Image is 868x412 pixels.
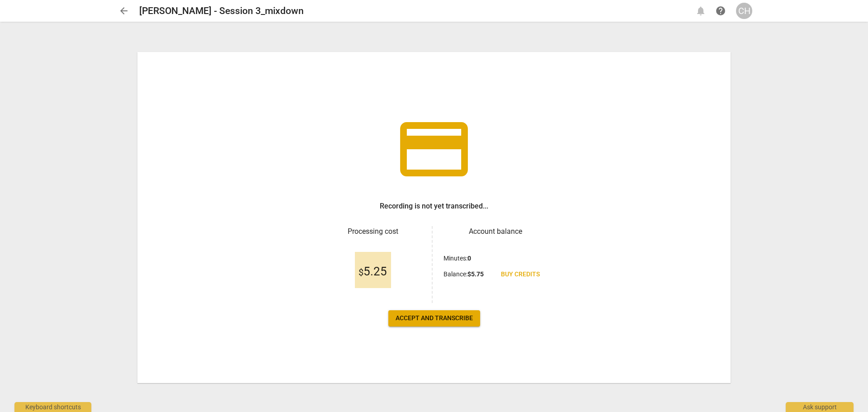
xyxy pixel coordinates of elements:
div: Keyboard shortcuts [14,402,91,412]
button: CH [736,3,752,19]
h3: Recording is not yet transcribed... [380,201,488,212]
h3: Processing cost [321,226,425,237]
span: Accept and transcribe [396,314,473,323]
p: Balance : [443,270,484,279]
h3: Account balance [443,226,547,237]
button: Accept and transcribe [388,310,480,327]
span: Buy credits [501,270,540,279]
b: $ 5.75 [467,270,484,278]
span: 5.25 [359,265,387,279]
span: arrow_back [118,5,129,16]
span: $ [359,267,363,278]
div: Ask support [786,402,854,412]
p: Minutes : [443,254,471,263]
h2: [PERSON_NAME] - Session 3_mixdown [139,5,304,17]
span: help [715,5,726,16]
a: Help [712,3,729,19]
span: credit_card [393,109,475,190]
b: 0 [467,255,471,262]
a: Buy credits [494,266,547,283]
